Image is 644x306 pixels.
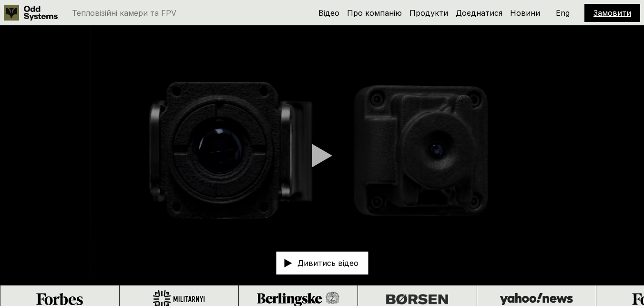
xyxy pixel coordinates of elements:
[556,9,570,17] p: Eng
[347,8,402,18] a: Про компанію
[297,259,358,267] p: Дивитись відео
[593,8,631,18] a: Замовити
[318,8,339,18] a: Відео
[72,9,176,17] p: Тепловізійні камери та FPV
[456,8,502,18] a: Доєднатися
[510,8,540,18] a: Новини
[409,8,448,18] a: Продукти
